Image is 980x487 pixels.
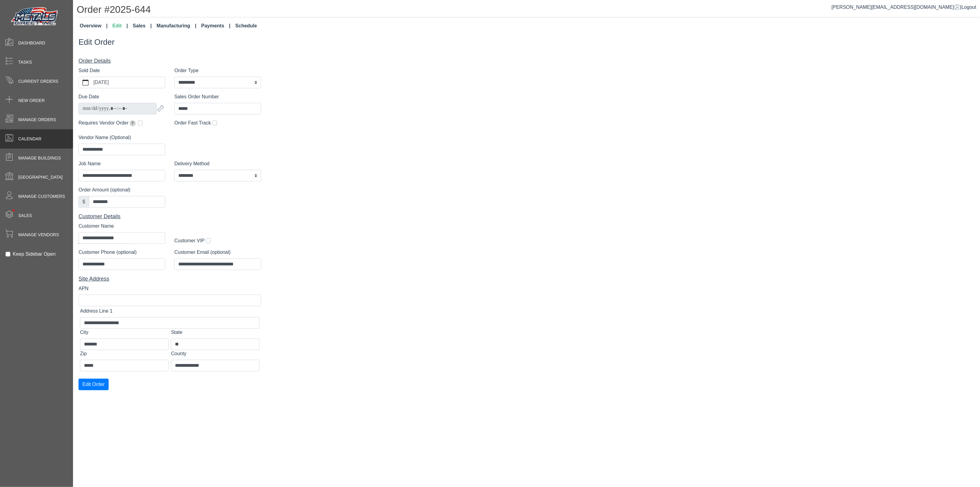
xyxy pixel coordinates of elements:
[78,249,137,256] label: Customer Phone (optional)
[233,20,259,32] a: Schedule
[174,67,199,74] label: Order Type
[78,160,101,167] label: Job Name
[80,307,113,315] label: Address Line 1
[92,77,165,88] label: [DATE]
[80,329,89,336] label: City
[78,134,131,141] label: Vendor Name (Optional)
[78,37,440,47] h3: Edit Order
[18,40,45,46] span: Dashboard
[78,379,109,390] button: Edit Order
[18,193,65,200] span: Manage Customers
[174,93,219,100] label: Sales Order Number
[78,119,137,127] label: Requires Vendor Order
[13,251,56,258] label: Keep Sidebar Open
[18,136,41,142] span: Calendar
[18,59,32,65] span: Tasks
[174,237,205,244] label: Customer VIP
[9,5,61,28] img: Metals Direct Inc Logo
[79,77,92,88] button: calendar
[18,212,32,219] span: Sales
[154,20,199,32] a: Manufacturing
[171,329,182,336] label: State
[18,232,59,238] span: Manage Vendors
[78,222,114,230] label: Customer Name
[18,117,56,123] span: Manage Orders
[174,160,210,167] label: Delivery Method
[832,4,976,11] div: |
[78,196,89,208] div: $
[78,186,131,194] label: Order Amount (optional)
[171,350,187,357] label: County
[78,67,100,74] label: Sold Date
[130,120,136,126] span: Extends due date by 2 weeks for pickup orders
[78,285,89,292] label: APN
[18,97,45,104] span: New Order
[77,20,110,32] a: Overview
[78,212,261,221] div: Customer Details
[77,4,980,17] h1: Order #2025-644
[174,249,231,256] label: Customer Email (optional)
[78,275,261,283] div: Site Address
[82,79,89,86] svg: calendar
[18,155,61,161] span: Manage Buildings
[18,78,58,85] span: Current Orders
[110,20,131,32] a: Edit
[18,174,63,180] span: [GEOGRAPHIC_DATA]
[130,20,154,32] a: Sales
[78,93,99,100] label: Due Date
[80,350,87,357] label: Zip
[832,5,960,10] a: [PERSON_NAME][EMAIL_ADDRESS][DOMAIN_NAME]
[174,119,211,127] label: Order Fast Track
[78,57,261,65] div: Order Details
[961,5,976,10] span: Logout
[199,20,233,32] a: Payments
[6,201,21,220] span: •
